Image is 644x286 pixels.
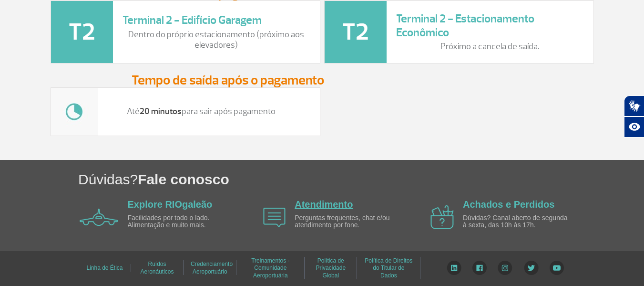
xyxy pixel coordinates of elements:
[524,261,539,275] img: Twitter
[128,199,213,210] a: Explore RIOgaleão
[80,209,118,226] img: airplane icon
[78,169,644,189] h1: Dúvidas?
[140,106,182,117] strong: 20 minutos
[325,1,387,63] img: t2-icone.png
[472,261,487,275] img: Facebook
[263,208,286,227] img: airplane icon
[463,199,554,210] a: Achados e Perdidos
[138,171,229,187] span: Fale conosco
[123,30,310,50] p: Dentro do próprio estacionamento (próximo aos elevadores)
[365,254,412,282] a: Política de Direitos do Titular de Dados
[447,261,461,275] img: LinkedIn
[396,42,584,52] p: Próximo a cancela de saída.
[550,261,564,275] img: YouTube
[430,205,454,229] img: airplane icon
[132,73,513,87] h3: Tempo de saída após o pagamento
[107,106,295,117] p: Até para sair após pagamento
[295,214,404,229] p: Perguntas frequentes, chat e/ou atendimento por fone.
[396,12,584,40] h3: Terminal 2 - Estacionamento Econômico
[624,95,644,138] div: Plugin de acessibilidade da Hand Talk.
[123,13,310,27] h3: Terminal 2 - Edifício Garagem
[128,214,237,229] p: Facilidades por todo o lado. Alimentação e muito mais.
[463,214,572,229] p: Dúvidas? Canal aberto de segunda à sexta, das 10h às 17h.
[51,88,98,136] img: tempo.jpg
[498,261,512,275] img: Instagram
[295,199,353,210] a: Atendimento
[191,257,233,278] a: Credenciamento Aeroportuário
[624,95,644,117] button: Abrir tradutor de língua de sinais.
[51,1,113,63] img: t2-icone.png
[86,261,123,275] a: Linha de Ética
[624,117,644,138] button: Abrir recursos assistivos.
[316,254,346,282] a: Política de Privacidade Global
[251,254,289,282] a: Treinamentos - Comunidade Aeroportuária
[140,257,174,278] a: Ruídos Aeronáuticos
